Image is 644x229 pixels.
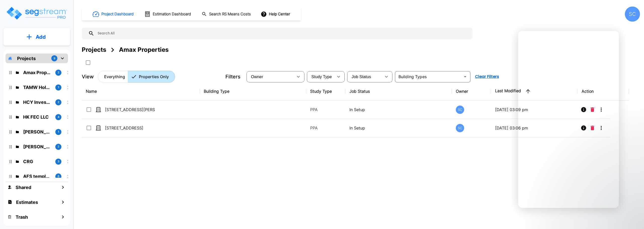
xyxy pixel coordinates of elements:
button: Estimation Dashboard [142,9,194,19]
p: Amax Properties [23,69,51,76]
p: 4 [58,115,59,119]
p: 1 [58,85,59,89]
p: HK FEC LLC [23,114,51,120]
span: Job Status [352,75,371,79]
span: Owner [251,75,263,79]
th: Owner [452,82,491,101]
th: Job Status [345,82,452,101]
h1: Trash [16,214,28,220]
h1: Estimates [16,199,38,206]
p: HCY Investments LLC [23,99,51,106]
iframe: Intercom live chat [518,31,619,208]
p: Mike Powell [23,143,51,150]
div: Platform [98,71,175,83]
p: PPA [310,125,341,131]
div: Select [308,70,334,84]
p: Projects [17,55,36,62]
th: Building Type [200,82,306,101]
div: Select [348,70,381,84]
button: Add [4,30,70,44]
button: Help Center [260,9,292,19]
p: [STREET_ADDRESS][PERSON_NAME] [105,107,155,113]
p: Brandon Monsanto [23,128,51,135]
h1: Project Dashboard [101,11,134,17]
p: [DATE] 03:06 pm [495,125,574,131]
p: 2 [58,70,59,75]
button: Properties Only [128,71,175,83]
div: SC [625,7,640,22]
p: TAMW Holdings LLC [23,84,51,91]
input: Building Types [396,73,461,80]
p: In Setup [349,125,448,131]
h1: Estimation Dashboard [153,11,191,17]
p: [DATE] 03:09 pm [495,107,574,113]
p: Add [36,33,46,41]
img: Logo [6,6,67,20]
p: 6 [58,174,59,178]
p: AFS templates [23,173,51,180]
div: Select [248,70,293,84]
p: PPA [310,107,341,113]
div: SC [456,106,464,114]
div: Projects [82,45,106,54]
div: Amax Properties [119,45,169,54]
h1: Search RS Means Costs [209,11,251,17]
button: Open [462,73,469,80]
p: 3 [58,159,59,164]
input: Search All [94,28,470,39]
p: [STREET_ADDRESS] [105,125,155,131]
button: Search RS Means Costs [200,9,254,19]
button: Everything [98,71,128,83]
th: Study Type [306,82,345,101]
button: Clear Filters [473,72,501,82]
th: Last Modified [491,82,578,101]
p: Filters [225,73,240,80]
th: Name [82,82,200,101]
p: 2 [58,100,59,104]
p: In Setup [349,107,448,113]
span: Study Type [311,75,332,79]
div: SC [456,124,464,132]
p: 1 [58,130,59,134]
p: 2 [58,145,59,149]
h1: Shared [16,184,31,191]
p: CRG [23,158,51,165]
button: SelectAll [83,58,93,68]
p: Everything [104,74,125,80]
iframe: Intercom live chat [607,212,619,224]
p: Properties Only [139,74,169,80]
button: Project Dashboard [91,9,136,20]
p: View [82,73,94,80]
p: 9 [54,56,55,61]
